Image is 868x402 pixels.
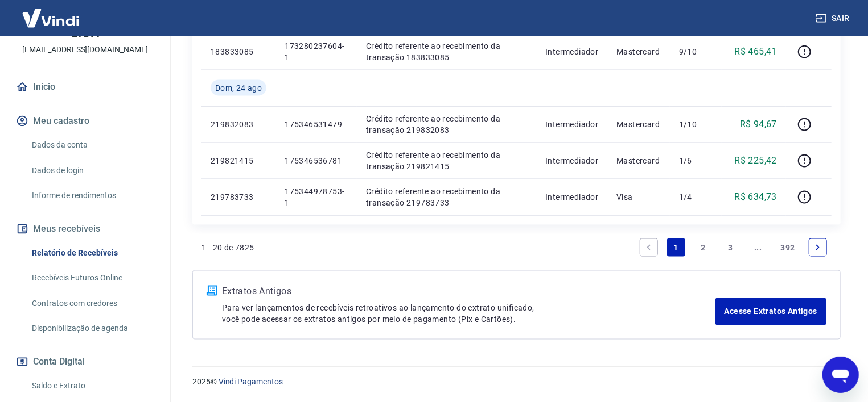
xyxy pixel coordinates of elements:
p: Para ver lançamentos de recebíveis retroativos ao lançamento do extrato unificado, você pode aces... [222,303,715,325]
p: Intermediador [545,119,598,130]
a: Dados de login [27,159,157,182]
p: Crédito referente ao recebimento da transação 183833085 [366,40,527,63]
a: Saldo e Extrato [27,374,157,397]
a: Contratos com credores [27,292,157,315]
p: 1/4 [679,191,713,203]
a: Disponibilização de agenda [27,317,157,340]
button: Meu cadastro [14,108,157,133]
button: Sair [813,8,854,29]
a: Informe de rendimentos [27,184,157,207]
p: 173280237604-1 [285,40,348,63]
p: Intermediador [545,155,598,166]
p: R$ 465,41 [735,45,778,58]
a: Dados da conta [27,133,157,157]
p: Mastercard [616,46,661,57]
button: Meus recebíveis [14,216,157,241]
img: ícone [207,286,217,296]
a: Acesse Extratos Antigos [715,298,826,325]
p: 219821415 [211,155,266,166]
p: [PERSON_NAME] & CIA LTDA [9,15,161,39]
p: [EMAIL_ADDRESS][DOMAIN_NAME] [22,44,148,56]
a: Page 1 is your current page [667,238,685,257]
p: 2025 © [192,376,841,388]
span: Dom, 24 ago [215,82,262,94]
a: Jump forward [749,238,767,257]
p: 175346536781 [285,155,348,166]
p: 1 - 20 de 7825 [201,242,254,253]
p: Crédito referente ao recebimento da transação 219821415 [366,149,527,172]
p: 1/10 [679,119,713,130]
img: Vindi [14,1,88,35]
a: Relatório de Recebíveis [27,241,157,265]
iframe: Botão para abrir a janela de mensagens [822,357,859,393]
a: Page 392 [776,238,800,257]
a: Início [14,74,157,99]
button: Conta Digital [14,349,157,374]
p: 219832083 [211,119,266,130]
p: Intermediador [545,191,598,203]
p: 175346531479 [285,119,348,130]
p: Extratos Antigos [222,284,715,298]
p: Mastercard [616,155,661,166]
a: Next page [809,238,827,257]
p: Mastercard [616,119,661,130]
a: Page 2 [694,238,713,257]
a: Recebíveis Futuros Online [27,266,157,290]
p: Crédito referente ao recebimento da transação 219783733 [366,186,527,208]
p: 183833085 [211,46,266,57]
p: 9/10 [679,46,713,57]
a: Previous page [640,238,658,257]
p: 175344978753-1 [285,186,348,208]
p: Crédito referente ao recebimento da transação 219832083 [366,113,527,136]
p: R$ 225,42 [735,154,778,167]
a: Page 3 [722,238,740,257]
p: Intermediador [545,46,598,57]
p: 1/6 [679,155,713,166]
p: 219783733 [211,191,266,203]
p: R$ 634,73 [735,190,778,204]
p: R$ 94,67 [740,118,777,131]
p: Visa [616,191,661,203]
ul: Pagination [635,234,832,261]
a: Vindi Pagamentos [219,378,283,387]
